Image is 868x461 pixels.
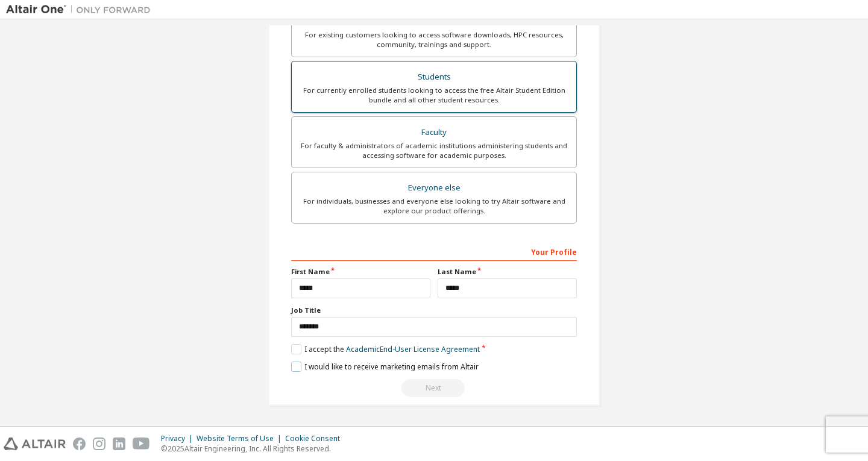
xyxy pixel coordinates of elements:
label: Last Name [438,267,577,277]
div: For existing customers looking to access software downloads, HPC resources, community, trainings ... [299,30,569,49]
img: linkedin.svg [113,437,125,450]
a: Academic End-User License Agreement [346,344,480,354]
img: altair_logo.svg [4,437,66,450]
img: instagram.svg [93,437,105,450]
img: youtube.svg [133,437,150,450]
div: For currently enrolled students looking to access the free Altair Student Edition bundle and all ... [299,86,569,105]
div: Cookie Consent [285,434,347,444]
div: Provide a valid email to continue [291,379,577,397]
div: Website Terms of Use [197,434,285,444]
label: I would like to receive marketing emails from Altair [291,362,479,372]
div: For individuals, businesses and everyone else looking to try Altair software and explore our prod... [299,196,569,216]
div: Privacy [161,434,197,444]
div: Students [299,69,569,86]
label: First Name [291,267,430,277]
div: Faculty [299,124,569,141]
div: Your Profile [291,242,577,261]
img: facebook.svg [73,437,86,450]
img: Altair One [6,4,157,16]
label: Job Title [291,306,577,315]
p: © 2025 Altair Engineering, Inc. All Rights Reserved. [161,444,347,454]
label: I accept the [291,344,480,354]
div: For faculty & administrators of academic institutions administering students and accessing softwa... [299,141,569,160]
div: Everyone else [299,180,569,196]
